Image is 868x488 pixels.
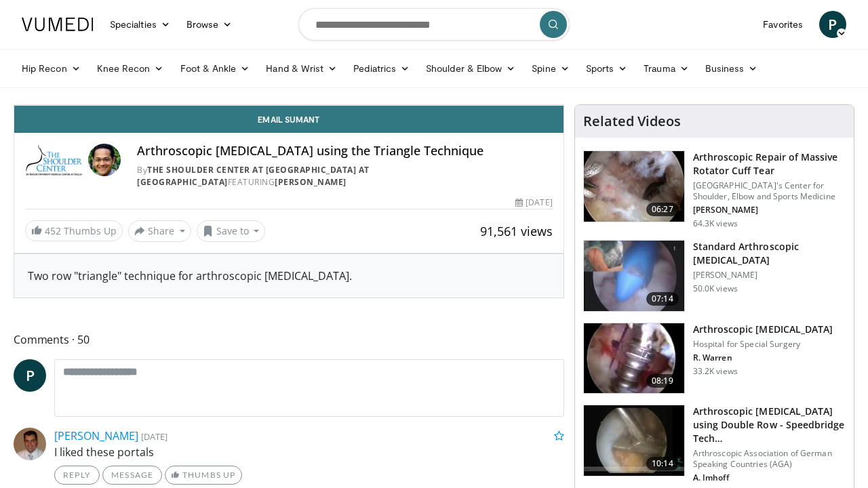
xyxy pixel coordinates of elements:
button: Save to [197,220,266,242]
p: 64.3K views [693,218,738,229]
a: Knee Recon [89,55,172,82]
img: VuMedi Logo [22,18,94,31]
a: Hip Recon [14,55,89,82]
h4: Arthroscopic [MEDICAL_DATA] using the Triangle Technique [137,144,552,159]
a: Shoulder & Elbow [418,55,524,82]
small: [DATE] [141,430,167,443]
span: Comments 50 [14,331,564,348]
a: Hand & Wrist [258,55,345,82]
a: Business [697,55,766,82]
a: Favorites [755,11,811,38]
h3: Standard Arthroscopic [MEDICAL_DATA] [693,240,846,267]
div: [DATE] [515,197,552,209]
div: By FEATURING [137,164,552,188]
a: Reply [54,466,100,485]
p: [PERSON_NAME] [693,270,846,281]
img: 289923_0003_1.png.150x105_q85_crop-smart_upscale.jpg [584,405,684,476]
h3: Arthroscopic Repair of Massive Rotator Cuff Tear [693,150,846,178]
img: 10051_3.png.150x105_q85_crop-smart_upscale.jpg [584,323,684,394]
a: Trauma [635,55,697,82]
a: Sports [578,55,636,82]
p: [GEOGRAPHIC_DATA]'s Center for Shoulder, Elbow and Sports Medicine [693,180,846,202]
a: 08:19 Arthroscopic [MEDICAL_DATA] Hospital for Special Surgery R. Warren 33.2K views [583,323,846,394]
a: 07:14 Standard Arthroscopic [MEDICAL_DATA] [PERSON_NAME] 50.0K views [583,240,846,312]
a: Foot & Ankle [172,55,258,82]
p: I liked these portals [54,444,564,460]
button: Share [128,220,191,242]
h3: Arthroscopic [MEDICAL_DATA] [693,323,833,336]
img: Avatar [14,428,46,460]
p: 50.0K views [693,283,738,294]
p: Hospital for Special Surgery [693,339,833,350]
a: Spine [524,55,577,82]
a: P [819,11,846,38]
img: Avatar [88,144,121,176]
a: The Shoulder Center at [GEOGRAPHIC_DATA] at [GEOGRAPHIC_DATA] [137,164,370,188]
p: [PERSON_NAME] [693,205,846,216]
span: 08:19 [646,374,679,388]
a: Email Sumant [14,106,564,133]
h3: Arthroscopic [MEDICAL_DATA] using Double Row - Speedbridge Tech… [693,405,846,445]
input: Search topics, interventions [298,8,570,41]
a: [PERSON_NAME] [54,428,138,443]
span: 452 [45,224,61,237]
p: Arthroscopic Association of German Speaking Countries (AGA) [693,448,846,470]
a: Thumbs Up [165,466,241,485]
img: 281021_0002_1.png.150x105_q85_crop-smart_upscale.jpg [584,151,684,222]
span: 07:14 [646,292,679,306]
p: R. Warren [693,352,833,363]
a: 452 Thumbs Up [25,220,123,241]
p: A. Imhoff [693,472,846,483]
a: 06:27 Arthroscopic Repair of Massive Rotator Cuff Tear [GEOGRAPHIC_DATA]'s Center for Shoulder, E... [583,150,846,229]
a: Pediatrics [345,55,418,82]
a: Message [102,466,162,485]
a: [PERSON_NAME] [275,176,347,188]
img: The Shoulder Center at Baylor University Medical Center at Dallas [25,144,83,176]
img: 38854_0000_3.png.150x105_q85_crop-smart_upscale.jpg [584,241,684,311]
a: Browse [178,11,241,38]
p: 33.2K views [693,366,738,377]
div: Two row "triangle" technique for arthroscopic [MEDICAL_DATA]. [28,268,550,284]
video-js: Video Player [14,105,564,106]
span: 91,561 views [480,223,553,239]
h4: Related Videos [583,113,681,129]
span: 10:14 [646,457,679,470]
span: 06:27 [646,203,679,216]
a: P [14,359,46,392]
a: Specialties [102,11,178,38]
